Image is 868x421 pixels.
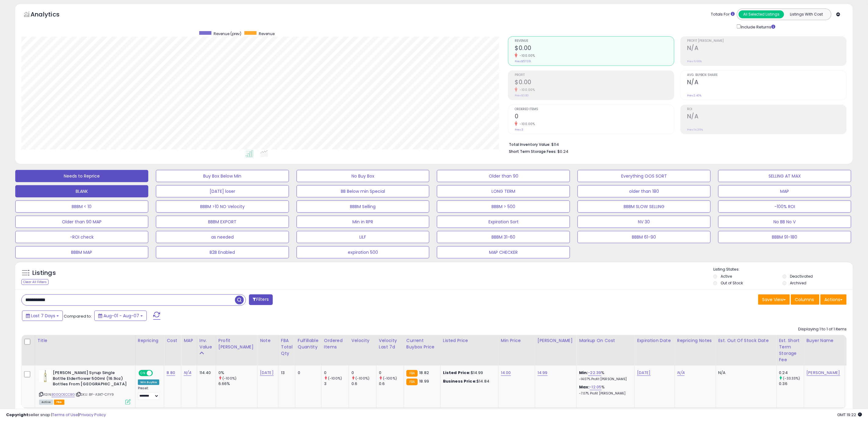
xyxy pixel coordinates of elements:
button: NV 30 [578,216,711,228]
span: | SKU: 8F-A3KT-CFY9 [76,392,114,397]
small: (-100%) [328,376,342,381]
div: 6.66% [218,381,257,387]
small: -100.00% [517,122,535,126]
div: Preset: [138,386,160,400]
div: Title [38,337,133,344]
div: Inv. value [200,337,213,350]
span: Ordered Items [515,108,674,111]
div: Markup on Cost [579,337,632,344]
a: -12.05 [590,384,602,390]
a: N/A [184,370,191,376]
b: [PERSON_NAME] Syrup Single Bottle Elderflower 500ml (16.9oz) Bottles From [GEOGRAPHIC_DATA] [53,370,127,389]
button: BBBM 61-90 [578,231,711,243]
b: Total Inventory Value: [509,142,550,147]
h2: N/A [687,79,846,87]
div: 0 [324,370,349,376]
a: Privacy Policy [79,412,106,418]
h2: N/A [687,45,846,53]
span: ON [139,371,147,376]
small: -100.00% [517,53,535,58]
div: Include Returns [732,23,783,30]
button: BBBM < 10 [15,200,148,213]
b: Listed Price: [443,370,471,376]
button: LONG TERM [437,185,570,197]
a: Terms of Use [52,412,78,418]
button: Everything OOS SORT [578,170,711,182]
button: All Selected Listings [739,10,784,18]
div: Listed Price [443,337,496,344]
button: as needed [156,231,289,243]
label: Archived [790,280,806,286]
div: 114.40 [200,370,211,376]
a: N/A [677,370,685,376]
button: BBBM Selling [297,200,430,213]
div: [PERSON_NAME] [538,337,574,344]
span: 18.82 [419,370,429,376]
h2: N/A [687,113,846,121]
span: Aug-01 - Aug-07 [103,313,139,319]
small: -100.00% [517,88,535,92]
span: Last 7 Days [31,313,55,319]
label: Active [721,274,732,279]
button: BB Below min Special [297,185,430,197]
th: CSV column name: cust_attr_4_Buyer Name [804,335,845,365]
button: BBBM > 500 [437,200,570,213]
div: 0.6 [351,381,376,387]
div: Repricing [138,337,162,344]
div: 0% [218,370,257,376]
div: Fulfillable Quantity [298,337,319,350]
button: Needs to Reprice [15,170,148,182]
div: seller snap | | [6,412,106,418]
button: Older than 90 [437,170,570,182]
div: Displaying 1 to 1 of 1 items [798,326,847,332]
a: B00QOECCBG [52,392,75,397]
h2: $0.00 [515,45,674,53]
li: $114 [509,140,842,148]
small: Prev: 14.39% [687,128,703,131]
button: Min in RPR [297,216,430,228]
div: Profit [PERSON_NAME] [218,337,255,350]
button: MAP CHECKER [437,246,570,258]
div: Current Buybox Price [406,337,438,350]
button: BBBM SLOW SELLING [578,200,711,213]
div: 0 [351,370,376,376]
button: Filters [249,294,273,305]
div: 0.24 [779,370,804,376]
button: expiration 500 [297,246,430,258]
h5: Analytics [31,10,71,20]
button: MAP [718,185,851,197]
div: 13 [281,370,290,376]
div: Totals For [711,12,735,17]
div: Buyer Name [807,337,842,344]
small: Prev: $3.80 [515,94,529,97]
th: CSV column name: cust_attr_2_Expiration Date [635,335,675,365]
button: SELLING AT MAX [718,170,851,182]
span: Revenue [259,31,275,36]
small: (-100%) [383,376,397,381]
button: Columns [791,294,819,305]
div: ASIN: [39,370,131,404]
b: Max: [579,384,590,390]
small: (-100%) [355,376,369,381]
button: Aug-01 - Aug-07 [94,311,147,321]
a: 14.99 [538,370,548,376]
div: Cost [167,337,178,344]
a: [DATE] [637,370,651,376]
a: -22.39 [588,370,601,376]
button: BBBM >10 NO Velocity [156,200,289,213]
div: Repricing Notes [677,337,713,344]
div: 0 [298,370,317,376]
button: older than 180 [578,185,711,197]
a: [DATE] [260,370,274,376]
span: Revenue [515,39,674,43]
h2: 0 [515,113,674,121]
b: Business Price: [443,378,477,384]
span: Profit [515,74,674,77]
small: (-33.33%) [783,376,800,381]
span: All listings currently available for purchase on Amazon [39,400,53,405]
a: 14.00 [501,370,511,376]
button: LILF [297,231,430,243]
div: Ordered Items [324,337,346,350]
label: Deactivated [790,274,813,279]
button: [DATE] loser [156,185,289,197]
